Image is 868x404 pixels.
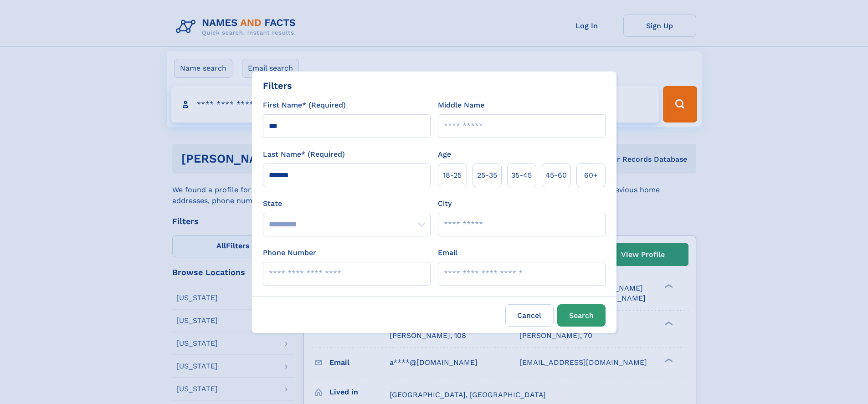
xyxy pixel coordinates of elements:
[263,100,346,111] label: First Name* (Required)
[545,170,567,181] span: 45‑60
[557,304,606,327] button: Search
[505,304,554,327] label: Cancel
[438,247,457,258] label: Email
[263,149,345,160] label: Last Name* (Required)
[584,170,598,181] span: 60+
[438,100,484,111] label: Middle Name
[477,170,497,181] span: 25‑35
[438,149,451,160] label: Age
[511,170,532,181] span: 35‑45
[263,198,431,209] label: State
[443,170,462,181] span: 18‑25
[263,79,292,92] div: Filters
[438,198,452,209] label: City
[263,247,316,258] label: Phone Number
